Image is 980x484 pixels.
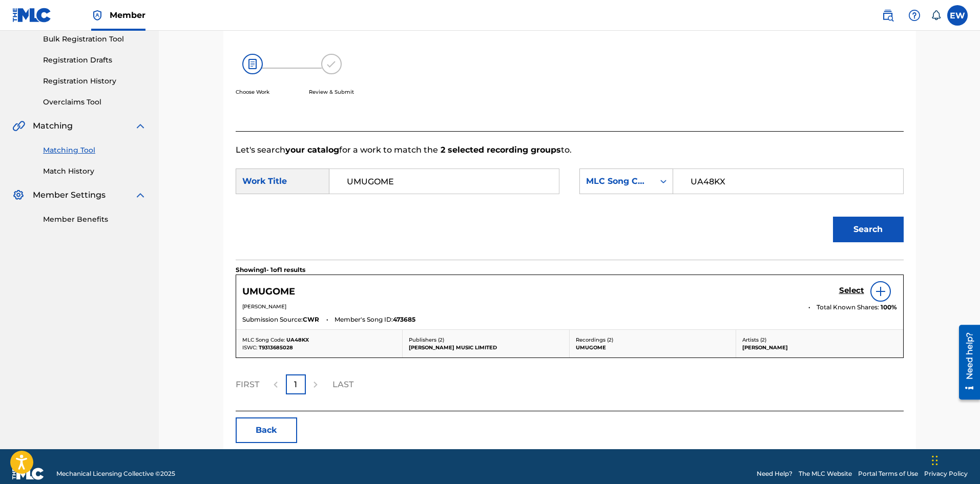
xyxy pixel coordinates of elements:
[286,336,309,343] span: UA48KX
[881,303,897,312] span: 100 %
[236,144,904,156] p: Let's search for a work to match the to.
[839,286,864,296] h5: Select
[12,8,52,23] img: MLC Logo
[43,55,147,66] a: Registration Drafts
[576,344,730,351] p: UMUGOME
[285,145,339,155] strong: your catalog
[799,469,852,478] a: The MLC Website
[951,321,980,404] iframe: Resource Center
[947,5,968,26] div: User Menu
[43,166,147,177] a: Match History
[833,217,904,242] button: Search
[236,417,297,443] button: Back
[56,469,175,478] span: Mechanical Licensing Collective © 2025
[43,214,147,225] a: Member Benefits
[858,469,918,478] a: Portal Terms of Use
[409,344,563,351] p: [PERSON_NAME] MUSIC LIMITED
[757,469,793,478] a: Need Help?
[904,5,925,26] div: Help
[134,189,147,201] img: expand
[294,378,297,391] p: 1
[91,9,103,22] img: Top Rightsholder
[43,97,147,108] a: Overclaims Tool
[303,315,319,324] span: CWR
[878,5,898,26] a: Public Search
[134,120,147,132] img: expand
[242,54,263,74] img: 26af456c4569493f7445.svg
[438,145,561,155] strong: 2 selected recording groups
[924,469,968,478] a: Privacy Policy
[33,120,73,132] span: Matching
[874,285,887,298] img: info
[242,336,285,343] span: MLC Song Code:
[882,9,894,22] img: search
[236,88,269,96] p: Choose Work
[332,378,353,391] p: LAST
[12,120,25,132] img: Matching
[309,88,354,96] p: Review & Submit
[242,286,295,298] h5: UMUGOME
[110,9,145,21] span: Member
[576,336,730,344] p: Recordings ( 2 )
[321,54,342,74] img: 173f8e8b57e69610e344.svg
[236,156,904,260] form: Search Form
[335,315,393,324] span: Member's Song ID:
[908,9,921,22] img: help
[742,336,897,344] p: Artists ( 2 )
[242,303,286,310] span: [PERSON_NAME]
[242,315,303,324] span: Submission Source:
[12,468,44,480] img: logo
[817,303,881,312] span: Total Known Shares:
[393,315,415,324] span: 473685
[242,344,257,351] span: ISWC:
[929,435,980,484] iframe: Chat Widget
[33,189,106,201] span: Member Settings
[43,76,147,87] a: Registration History
[43,145,147,156] a: Matching Tool
[931,10,941,20] div: Notifications
[236,378,259,391] p: FIRST
[12,189,25,201] img: Member Settings
[259,344,293,351] span: T9313685028
[586,175,648,187] div: MLC Song Code
[932,445,938,476] div: Drag
[43,34,147,45] a: Bulk Registration Tool
[409,336,563,344] p: Publishers ( 2 )
[236,265,305,275] p: Showing 1 - 1 of 1 results
[742,344,897,351] p: [PERSON_NAME]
